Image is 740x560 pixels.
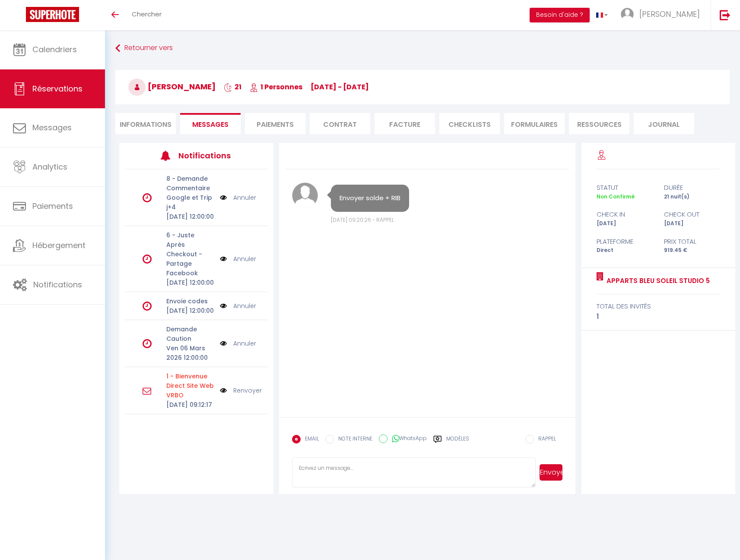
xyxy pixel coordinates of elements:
[591,220,658,228] div: [DATE]
[340,193,400,203] pre: Envoyer solde + RIB
[128,81,216,92] span: [PERSON_NAME]
[720,9,730,20] img: logout
[166,174,214,212] p: 8 - Demande Commentaire Google et Trip j+4
[569,113,629,134] li: Ressources
[540,464,562,481] button: Envoyer
[166,212,214,221] p: [DATE] 12:00:00
[658,182,726,193] div: durée
[233,193,256,202] a: Annuler
[166,306,214,315] p: [DATE] 12:00:00
[224,82,241,92] span: 21
[192,120,229,129] span: Messages
[331,216,394,223] span: [DATE] 09:20:26 - RAPPEL
[220,386,227,395] img: NO IMAGE
[597,301,720,311] div: total des invités
[220,193,227,202] img: NO IMAGE
[166,278,214,287] p: [DATE] 12:00:00
[658,209,726,220] div: check out
[591,182,658,193] div: statut
[233,301,256,311] a: Annuler
[597,311,720,322] div: 1
[32,44,77,55] span: Calendriers
[32,161,67,172] span: Analytics
[597,193,635,200] span: Non Confirmé
[32,83,83,94] span: Réservations
[603,276,710,286] a: Apparts Bleu Soleil Studio 5
[166,400,214,409] p: [DATE] 09:12:17
[658,220,726,228] div: [DATE]
[233,254,256,264] a: Annuler
[311,82,369,92] span: [DATE] - [DATE]
[634,113,694,134] li: Journal
[245,113,305,134] li: Paiements
[387,434,427,444] label: WhatsApp
[591,236,658,247] div: Plateforme
[658,236,726,247] div: Prix total
[639,9,700,19] span: [PERSON_NAME]
[439,113,500,134] li: CHECKLISTS
[166,343,214,362] p: Ven 06 Mars 2026 12:00:00
[530,8,590,22] button: Besoin d'aide ?
[375,113,435,134] li: Facture
[166,324,214,343] p: Demande Caution
[178,146,238,165] h3: Notifications
[233,339,256,348] a: Annuler
[591,209,658,220] div: check in
[32,240,86,251] span: Hébergement
[334,435,372,444] label: NOTE INTERNE
[26,7,79,22] img: Super Booking
[33,279,82,290] span: Notifications
[233,386,262,395] a: Renvoyer
[446,435,469,450] label: Modèles
[292,182,318,208] img: avatar.png
[32,201,73,211] span: Paiements
[220,339,227,348] img: NO IMAGE
[220,254,227,264] img: NO IMAGE
[658,246,726,255] div: 919.45 €
[658,193,726,201] div: 21 nuit(s)
[115,41,730,56] a: Retourner vers
[115,113,176,134] li: Informations
[166,371,214,400] p: Motif d'échec d'envoi
[534,435,556,444] label: RAPPEL
[301,435,319,444] label: EMAIL
[621,8,634,21] img: ...
[32,122,72,133] span: Messages
[250,82,302,92] span: 1 Personnes
[591,246,658,255] div: Direct
[504,113,565,134] li: FORMULAIRES
[310,113,370,134] li: Contrat
[132,9,162,19] span: Chercher
[166,296,214,306] p: Envoie codes
[166,230,214,278] p: 6 - Juste Après Checkout - Partage Facebook
[220,301,227,311] img: NO IMAGE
